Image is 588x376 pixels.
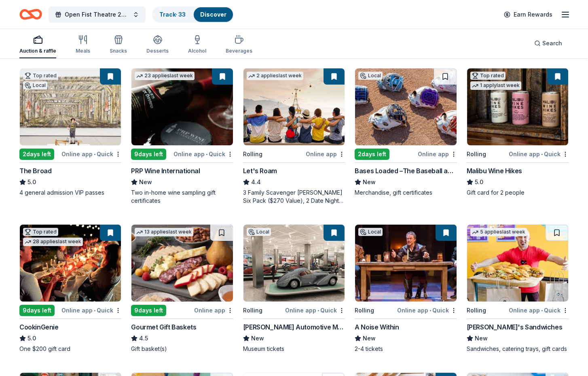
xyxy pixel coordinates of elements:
[131,68,233,205] a: Image for PRP Wine International23 applieslast week9days leftOnline app•QuickPRP Wine Internation...
[226,48,252,54] div: Beverages
[94,151,95,157] span: •
[139,334,148,343] span: 4.5
[135,72,195,80] div: 23 applies last week
[61,305,121,315] div: Online app Quick
[528,35,569,51] button: Search
[243,306,262,315] div: Rolling
[541,307,543,314] span: •
[131,225,233,302] img: Image for Gourmet Gift Baskets
[467,149,486,159] div: Rolling
[243,166,277,176] div: Let's Roam
[397,305,457,315] div: Online app Quick
[131,189,233,205] div: Two in-home wine sampling gift certificates
[19,68,121,197] a: Image for The BroadTop ratedLocal2days leftOnline app•QuickThe Broad5.04 general admission VIP pa...
[188,32,206,58] button: Alcohol
[19,48,56,54] div: Auction & raffle
[110,48,127,54] div: Snacks
[131,149,166,160] div: 9 days left
[355,149,389,160] div: 2 days left
[200,11,226,18] a: Discover
[188,48,206,54] div: Alcohol
[306,149,345,159] div: Online app
[470,72,506,80] div: Top rated
[358,72,383,80] div: Local
[363,334,376,343] span: New
[61,149,121,159] div: Online app Quick
[470,81,521,90] div: 1 apply last week
[541,151,543,157] span: •
[65,10,129,19] span: Open Fist Theatre 2025 Gala: A Night at the Museum
[146,48,169,54] div: Desserts
[23,81,47,89] div: Local
[467,322,563,332] div: [PERSON_NAME]'s Sandwiches
[94,307,95,314] span: •
[20,68,121,145] img: Image for The Broad
[355,68,457,197] a: Image for Bases Loaded –The Baseball and Softball SuperstoreLocal2days leftOnline appBases Loaded...
[467,166,522,176] div: Malibu Wine Hikes
[243,224,345,353] a: Image for Petersen Automotive MuseumLocalRollingOnline app•Quick[PERSON_NAME] Automotive MuseumNe...
[139,177,152,187] span: New
[19,189,121,197] div: 4 general admission VIP passes
[243,225,345,302] img: Image for Petersen Automotive Museum
[355,224,457,353] a: Image for A Noise WithinLocalRollingOnline app•QuickA Noise WithinNew2-4 tickets
[226,32,252,58] button: Beverages
[49,6,146,23] button: Open Fist Theatre 2025 Gala: A Night at the Museum
[19,32,56,58] button: Auction & raffle
[243,68,345,205] a: Image for Let's Roam2 applieslast weekRollingOnline appLet's Roam4.43 Family Scavenger [PERSON_NA...
[131,224,233,353] a: Image for Gourmet Gift Baskets13 applieslast week9days leftOnline appGourmet Gift Baskets4.5Gift ...
[19,322,59,332] div: CookinGenie
[429,307,431,314] span: •
[27,334,36,343] span: 5.0
[243,189,345,205] div: 3 Family Scavenger [PERSON_NAME] Six Pack ($270 Value), 2 Date Night Scavenger [PERSON_NAME] Two ...
[467,189,569,197] div: Gift card for 2 people
[131,68,233,145] img: Image for PRP Wine International
[27,177,36,187] span: 5.0
[285,305,345,315] div: Online app Quick
[509,149,569,159] div: Online app Quick
[19,224,121,353] a: Image for CookinGenieTop rated28 applieslast week9days leftOnline app•QuickCookinGenie5.0One $200...
[135,228,193,236] div: 13 applies last week
[152,6,234,23] button: Track· 33Discover
[475,334,488,343] span: New
[251,334,264,343] span: New
[159,11,186,18] a: Track· 33
[542,38,562,48] span: Search
[467,345,569,353] div: Sandwiches, catering trays, gift cards
[467,224,569,353] a: Image for Ike's Sandwiches5 applieslast weekRollingOnline app•Quick[PERSON_NAME]'s SandwichesNewS...
[243,68,345,145] img: Image for Let's Roam
[467,306,486,315] div: Rolling
[358,228,383,236] div: Local
[355,189,457,197] div: Merchandise, gift certificates
[467,68,568,145] img: Image for Malibu Wine Hikes
[173,149,233,159] div: Online app Quick
[363,177,376,187] span: New
[19,149,54,160] div: 2 days left
[355,306,374,315] div: Rolling
[131,345,233,353] div: Gift basket(s)
[131,305,166,316] div: 9 days left
[355,225,456,302] img: Image for A Noise Within
[467,68,569,197] a: Image for Malibu Wine HikesTop rated1 applylast weekRollingOnline app•QuickMalibu Wine Hikes5.0Gi...
[19,5,42,24] a: Home
[19,305,55,316] div: 9 days left
[146,32,169,58] button: Desserts
[206,151,207,157] span: •
[317,307,319,314] span: •
[23,72,58,80] div: Top rated
[247,72,303,80] div: 2 applies last week
[131,166,200,176] div: PRP Wine International
[509,305,569,315] div: Online app Quick
[499,7,557,22] a: Earn Rewards
[131,322,196,332] div: Gourmet Gift Baskets
[475,177,483,187] span: 5.0
[23,238,83,246] div: 28 applies last week
[76,32,90,58] button: Meals
[243,345,345,353] div: Museum tickets
[19,166,51,176] div: The Broad
[251,177,261,187] span: 4.4
[247,228,271,236] div: Local
[20,225,121,302] img: Image for CookinGenie
[470,228,527,236] div: 5 applies last week
[243,149,262,159] div: Rolling
[23,228,58,236] div: Top rated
